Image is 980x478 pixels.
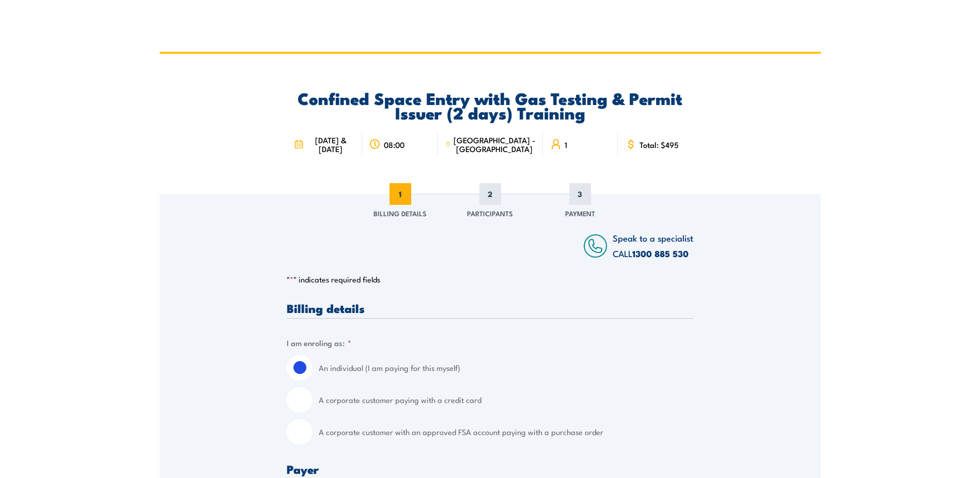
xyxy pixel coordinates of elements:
[306,136,354,153] span: [DATE] & [DATE]
[565,140,567,149] span: 1
[632,247,689,260] a: 1300 885 530
[319,419,693,445] label: A corporate customer with an approved FSA account paying with a purchase order
[319,355,693,381] label: An individual (I am paying for this myself)
[287,274,693,285] p: " " indicates required fields
[565,208,595,218] span: Payment
[569,183,591,205] span: 3
[613,231,693,260] span: Speak to a specialist CALL
[287,337,351,349] legend: I am enroling as:
[384,140,405,149] span: 08:00
[287,302,693,314] h3: Billing details
[287,91,693,119] h2: Confined Space Entry with Gas Testing & Permit Issuer (2 days) Training
[374,208,427,218] span: Billing Details
[467,208,513,218] span: Participants
[640,140,679,149] span: Total: $495
[390,183,411,205] span: 1
[319,387,693,413] label: A corporate customer paying with a credit card
[454,136,536,153] span: [GEOGRAPHIC_DATA] - [GEOGRAPHIC_DATA]
[479,183,501,205] span: 2
[287,463,693,475] h3: Payer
